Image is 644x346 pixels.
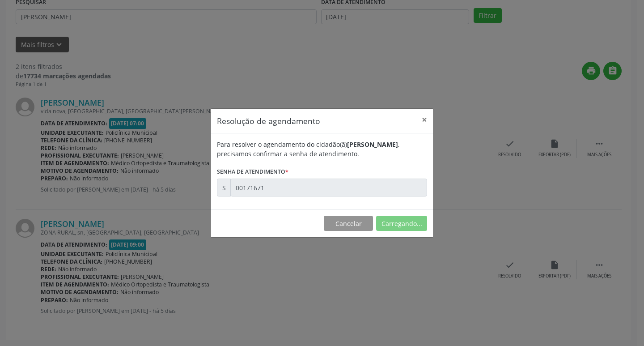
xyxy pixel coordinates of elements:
button: Cancelar [324,216,373,231]
label: Senha de atendimento [217,165,288,179]
div: S [217,179,231,196]
button: Carregando... [376,216,427,231]
b: [PERSON_NAME] [347,140,398,149]
div: Para resolver o agendamento do cidadão(ã) , precisamos confirmar a senha de atendimento. [217,140,427,158]
button: Close [415,109,433,131]
h5: Resolução de agendamento [217,115,320,127]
